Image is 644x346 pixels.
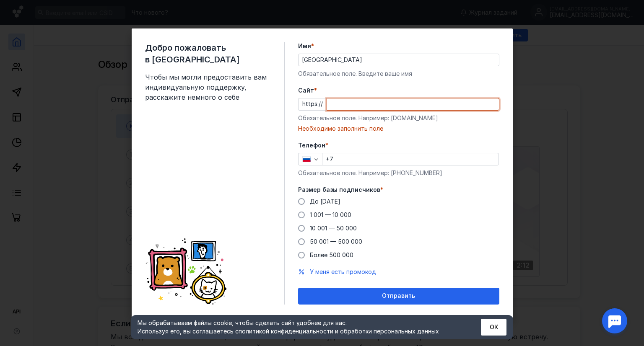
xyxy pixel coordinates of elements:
span: Имя [298,42,311,50]
span: Более 500 000 [310,251,353,258]
div: Необходимо заполнить поле [298,124,499,133]
span: Телефон [298,141,325,150]
button: Отправить [298,288,499,305]
span: Отправить [382,292,415,300]
div: Обязательное поле. Введите ваше имя [298,70,499,78]
button: У меня есть промокод [310,268,376,276]
button: ОК [481,319,506,336]
span: Добро пожаловать в [GEOGRAPHIC_DATA] [145,42,271,65]
div: Мы обрабатываем файлы cookie, чтобы сделать сайт удобнее для вас. Используя его, вы соглашаетесь c [138,319,460,336]
span: 10 001 — 50 000 [310,225,357,232]
div: Обязательное поле. Например: [PHONE_NUMBER] [298,169,499,177]
div: Обязательное поле. Например: [DOMAIN_NAME] [298,114,499,122]
span: 1 001 — 10 000 [310,211,351,218]
span: До [DATE] [310,198,340,205]
span: Cайт [298,86,314,95]
a: политикой конфиденциальности и обработки персональных данных [239,328,439,335]
span: У меня есть промокод [310,268,376,275]
span: 50 001 — 500 000 [310,238,362,245]
span: Чтобы мы могли предоставить вам индивидуальную поддержку, расскажите немного о себе [145,72,271,102]
span: Размер базы подписчиков [298,186,380,194]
